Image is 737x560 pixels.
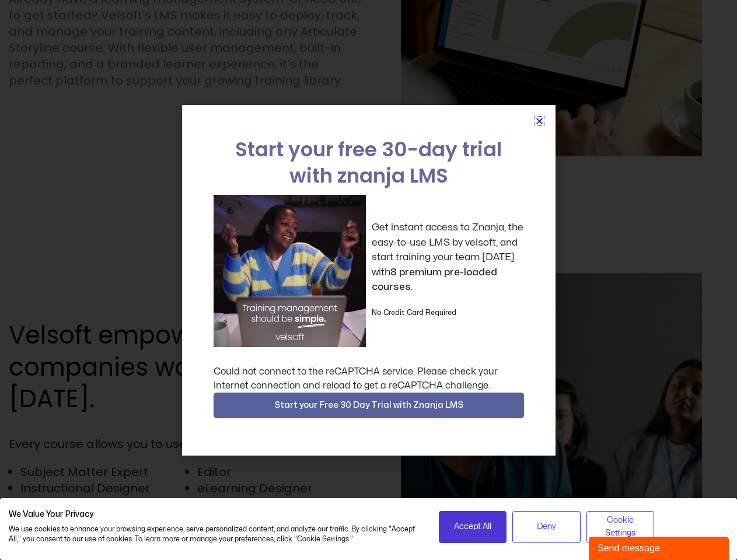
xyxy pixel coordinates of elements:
[214,393,524,418] button: Start your Free 30 Day Trial with Znanja LMS
[372,309,456,316] strong: No Credit Card Required
[372,267,497,292] strong: 8 premium pre-loaded courses
[454,520,491,533] span: Accept All
[214,195,366,347] img: a woman sitting at her laptop dancing
[439,511,507,543] button: Accept all cookies
[537,520,556,533] span: Deny
[594,514,647,540] span: Cookie Settings
[274,398,463,412] span: Start your Free 30 Day Trial with Znanja LMS
[535,117,544,125] a: Close
[589,534,731,560] iframe: chat widget
[586,511,655,543] button: Adjust cookie preferences
[372,220,524,295] p: Get instant access to Znanja, the easy-to-use LMS by velsoft, and start training your team [DATE]...
[9,524,421,544] p: We use cookies to enhance your browsing experience, serve personalized content, and analyze our t...
[9,509,421,520] h2: We Value Your Privacy
[214,136,524,189] h2: Start your free 30-day trial with znanja LMS
[512,511,581,543] button: Deny all cookies
[214,365,524,393] div: Could not connect to the reCAPTCHA service. Please check your internet connection and reload to g...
